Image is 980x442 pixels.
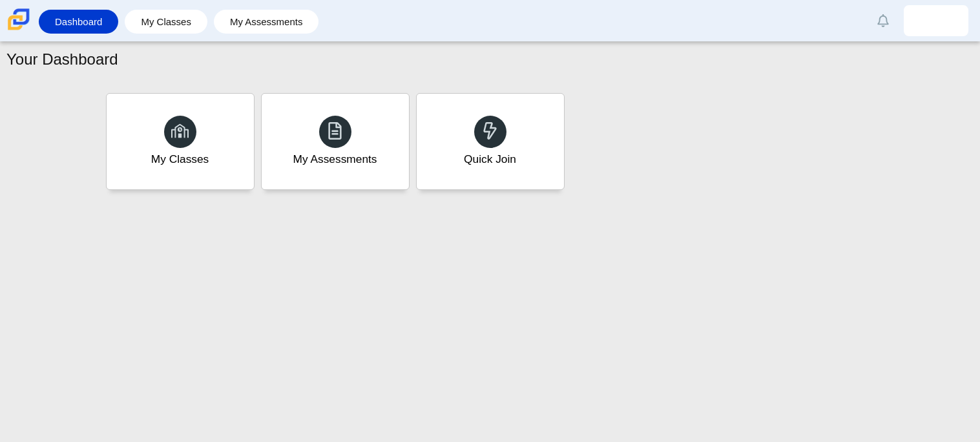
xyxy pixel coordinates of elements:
a: honesty.hardrick.Qkwj9W [904,5,968,36]
a: Dashboard [45,10,112,34]
a: My Classes [106,93,255,190]
a: My Classes [131,10,201,34]
a: Alerts [869,6,897,35]
a: Carmen School of Science & Technology [5,24,32,35]
a: My Assessments [220,10,313,34]
div: My Assessments [293,151,377,167]
a: My Assessments [261,93,410,190]
a: Quick Join [416,93,565,190]
div: My Classes [151,151,209,167]
img: honesty.hardrick.Qkwj9W [926,10,946,31]
div: Quick Join [464,151,516,167]
img: Carmen School of Science & Technology [5,6,32,33]
h1: Your Dashboard [6,48,118,70]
